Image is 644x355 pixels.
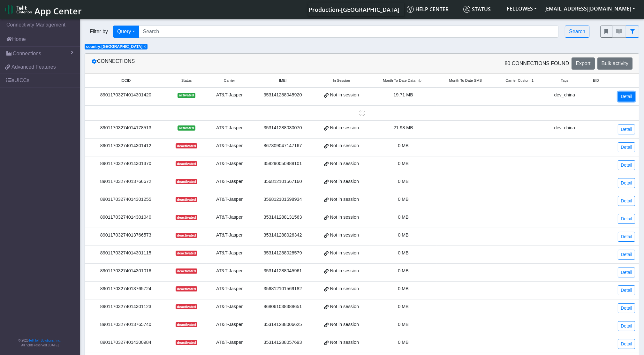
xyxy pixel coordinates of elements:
span: deactivated [176,215,197,220]
span: 0 MB [398,286,409,291]
a: Detail [618,178,635,188]
div: 89011703274014301115 [89,250,163,257]
span: Month To Date SMS [449,78,482,83]
span: Status [181,78,192,83]
span: 0 MB [398,268,409,273]
div: AT&T-Jasper [210,285,249,292]
button: Search [565,26,589,38]
span: 0 MB [398,143,409,148]
span: ICCID [121,78,131,83]
div: 89011703274013766573 [89,232,163,239]
div: 356812101598934 [256,196,309,203]
span: App Center [34,5,82,17]
span: Help center [407,6,449,13]
span: Month To Date Data [383,78,415,83]
span: EID [593,78,599,83]
span: Not in session [330,178,359,185]
span: Bulk activity [602,61,628,66]
div: 89011703274014301040 [89,214,163,221]
div: dev_china [549,125,580,132]
div: dev_china [549,92,580,99]
span: activated [178,93,195,98]
div: AT&T-Jasper [210,339,249,346]
a: Detail [618,232,635,242]
span: Production-[GEOGRAPHIC_DATA] [309,6,399,13]
div: fitlers menu [600,26,639,38]
img: knowledge.svg [407,6,414,13]
span: deactivated [176,251,197,256]
input: Search... [139,26,559,38]
span: 0 MB [398,322,409,327]
div: 89011703274013765740 [89,321,163,328]
div: 353141288006625 [256,321,309,328]
span: Not in session [330,232,359,239]
div: AT&T-Jasper [210,214,249,221]
span: Not in session [330,142,359,149]
span: Not in session [330,160,359,167]
button: Bulk activity [597,57,633,70]
div: 89011703274013766672 [89,178,163,185]
a: Detail [618,321,635,331]
span: Not in session [330,250,359,257]
span: Tags [561,78,568,83]
div: 89011703274014301016 [89,268,163,275]
span: In Session [333,78,350,83]
span: country:[GEOGRAPHIC_DATA] [86,44,142,49]
div: 356812101567160 [256,178,309,185]
div: AT&T-Jasper [210,250,249,257]
div: AT&T-Jasper [210,125,249,132]
div: Connections [87,57,362,70]
span: Not in session [330,339,359,346]
span: 21.98 MB [393,125,413,130]
div: AT&T-Jasper [210,321,249,328]
div: 358290050888101 [256,160,309,167]
button: [EMAIL_ADDRESS][DOMAIN_NAME] [541,3,639,14]
span: IMEI [279,78,287,83]
span: 19.71 MB [393,92,413,97]
span: deactivated [176,233,197,238]
div: 89011703274014301370 [89,160,163,167]
a: Telit IoT Solutions, Inc. [29,339,61,342]
span: Not in session [330,321,359,328]
span: Status [463,6,491,13]
a: Detail [618,92,635,102]
div: 89011703274014301412 [89,142,163,149]
a: Detail [618,142,635,152]
a: Detail [618,268,635,277]
span: deactivated [176,268,197,274]
span: deactivated [176,179,197,184]
div: 353141288045961 [256,268,309,275]
a: Detail [618,250,635,260]
span: deactivated [176,197,197,202]
img: logo-telit-cinterion-gw-new.png [5,4,32,15]
span: Advanced Features [11,63,56,71]
span: 0 MB [398,197,409,202]
span: Carrier Custom 1 [505,78,534,83]
span: deactivated [176,143,197,148]
a: Detail [618,285,635,295]
span: × [144,44,146,49]
div: 353141288057693 [256,339,309,346]
a: Detail [618,125,635,134]
span: Not in session [330,92,359,99]
span: 0 MB [398,250,409,255]
button: Export [572,57,595,70]
span: 80 Connections found [504,60,569,67]
div: 353141288131563 [256,214,309,221]
div: AT&T-Jasper [210,303,249,310]
a: App Center [5,3,81,16]
div: AT&T-Jasper [210,232,249,239]
span: 0 MB [398,215,409,220]
div: AT&T-Jasper [210,142,249,149]
div: 353141288028579 [256,250,309,257]
div: 356812101569182 [256,285,309,292]
img: loading.gif [359,110,365,116]
div: 867309047147167 [256,142,309,149]
div: 868061038388651 [256,303,309,310]
span: deactivated [176,340,197,345]
span: Not in session [330,214,359,221]
a: Help center [404,3,461,16]
a: Detail [618,160,635,170]
div: 89011703274014300984 [89,339,163,346]
button: FELLOWES [503,3,541,14]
